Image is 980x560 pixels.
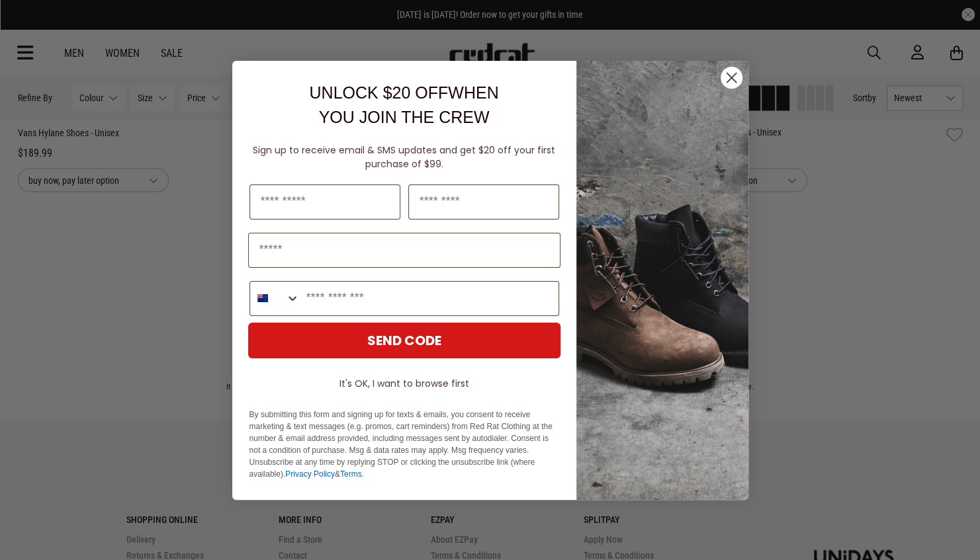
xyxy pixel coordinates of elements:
[340,469,362,479] a: Terms
[11,5,50,45] button: Open LiveChat chat widget
[253,143,555,171] span: Sign up to receive email & SMS updates and get $20 off your first purchase of $99.
[248,323,560,358] button: SEND CODE
[248,233,560,268] input: Email
[285,469,335,479] a: Privacy Policy
[248,372,560,395] button: It's OK, I want to browse first
[448,83,498,102] span: WHEN
[576,61,748,500] img: f7662613-148e-4c88-9575-6c6b5b55a647.jpeg
[309,83,448,102] span: UNLOCK $20 OFF
[720,66,743,89] button: Close dialog
[249,409,559,480] p: By submitting this form and signing up for texts & emails, you consent to receive marketing & tex...
[250,282,300,315] button: Search Countries
[319,108,490,126] span: YOU JOIN THE CREW
[257,293,268,303] img: New Zealand
[249,184,400,220] input: First Name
